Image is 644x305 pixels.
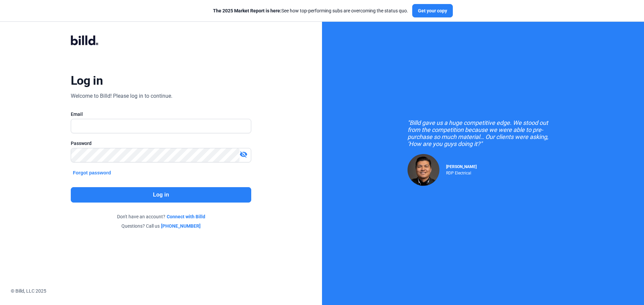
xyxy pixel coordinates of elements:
mat-icon: visibility_off [239,150,248,158]
div: Questions? Call us [71,223,251,229]
span: The 2025 Market Report is here: [213,8,281,13]
div: Log in [71,73,103,88]
span: [PERSON_NAME] [446,164,477,169]
a: [PHONE_NUMBER] [161,223,201,229]
button: Get your copy [412,4,453,17]
div: Welcome to Billd! Please log in to continue. [71,92,172,100]
img: Raul Pacheco [408,154,439,186]
div: Don't have an account? [71,213,251,220]
div: Password [71,140,251,147]
button: Forgot password [71,169,113,176]
div: RDP Electrical [446,169,477,175]
div: "Billd gave us a huge competitive edge. We stood out from the competition because we were able to... [408,119,558,147]
div: See how top-performing subs are overcoming the status quo. [213,7,408,14]
div: Email [71,111,251,118]
button: Log in [71,187,251,203]
a: Connect with Billd [167,213,205,220]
